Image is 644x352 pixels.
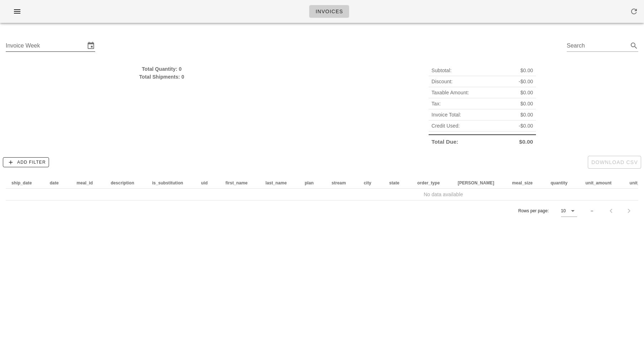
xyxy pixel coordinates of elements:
[364,180,371,185] span: city
[431,138,458,146] span: Total Due:
[225,180,248,185] span: first_name
[315,9,343,14] span: Invoices
[520,100,533,108] span: $0.00
[309,5,349,18] a: Invoices
[77,180,93,185] span: meal_id
[111,180,134,185] span: description
[431,89,469,96] span: Taxable Amount:
[519,138,533,146] span: $0.00
[3,157,49,167] button: Add Filter
[6,159,46,165] span: Add Filter
[6,73,318,81] div: Total Shipments: 0
[332,180,346,185] span: stream
[519,122,533,130] span: -$0.00
[389,180,400,185] span: state
[520,66,533,74] span: $0.00
[195,177,220,189] th: uid: Not sorted. Activate to sort ascending.
[431,78,453,85] span: Discount:
[519,78,533,85] span: -$0.00
[326,177,358,189] th: stream: Not sorted. Activate to sort ascending.
[152,180,183,185] span: is_substitution
[431,111,461,119] span: Invoice Total:
[518,200,577,221] div: Rows per page:
[6,177,44,189] th: ship_date: Not sorted. Activate to sort ascending.
[6,65,318,73] div: Total Quantity: 0
[417,180,440,185] span: order_type
[520,111,533,119] span: $0.00
[146,177,195,189] th: is_substitution: Not sorted. Activate to sort ascending.
[358,177,384,189] th: city: Not sorted. Activate to sort ascending.
[11,180,32,185] span: ship_date
[561,205,577,217] div: 10Rows per page:
[260,177,299,189] th: last_name: Not sorted. Activate to sort ascending.
[580,177,624,189] th: unit_amount: Not sorted. Activate to sort ascending.
[431,100,441,108] span: Tax:
[411,177,452,189] th: order_type: Not sorted. Activate to sort ascending.
[431,66,452,74] span: Subtotal:
[50,180,59,185] span: date
[561,208,566,214] div: 10
[520,89,533,96] span: $0.00
[506,177,545,189] th: meal_size: Not sorted. Activate to sort ascending.
[105,177,146,189] th: description: Not sorted. Activate to sort ascending.
[265,180,287,185] span: last_name
[44,177,71,189] th: date: Not sorted. Activate to sort ascending.
[512,180,533,185] span: meal_size
[458,180,494,185] span: [PERSON_NAME]
[220,177,260,189] th: first_name: Not sorted. Activate to sort ascending.
[305,180,314,185] span: plan
[431,122,460,130] span: Credit Used:
[201,180,208,185] span: uid
[585,180,611,185] span: unit_amount
[551,180,567,185] span: quantity
[71,177,105,189] th: meal_id: Not sorted. Activate to sort ascending.
[384,177,412,189] th: state: Not sorted. Activate to sort ascending.
[591,208,593,214] div: –
[299,177,326,189] th: plan: Not sorted. Activate to sort ascending.
[452,177,506,189] th: tod: Not sorted. Activate to sort ascending.
[545,177,580,189] th: quantity: Not sorted. Activate to sort ascending.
